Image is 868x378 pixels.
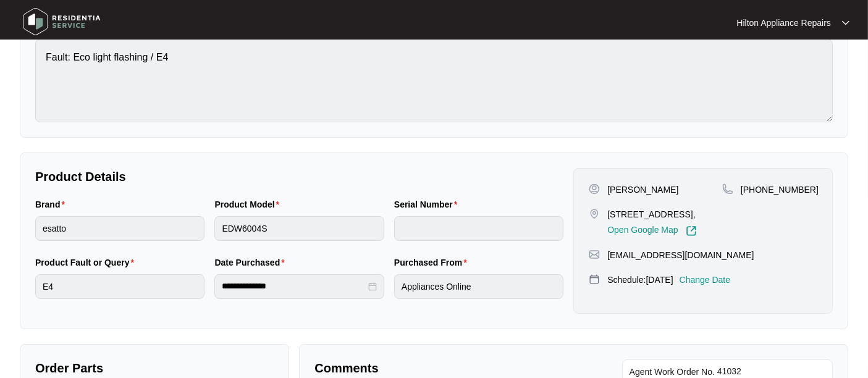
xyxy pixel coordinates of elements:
[35,216,204,241] input: Brand
[607,249,754,261] p: [EMAIL_ADDRESS][DOMAIN_NAME]
[741,185,819,195] span: [PHONE_NUMBER]
[686,225,697,237] img: Link-External
[589,183,600,195] img: user-pin
[35,39,833,122] textarea: Fault: Eco light flashing / E4
[35,256,139,269] label: Product Fault or Query
[394,216,563,241] input: Serial Number
[394,274,563,299] input: Purchased From
[222,280,365,293] input: Date Purchased
[842,20,849,26] img: dropdown arrow
[736,17,831,29] p: Hilton Appliance Repairs
[589,274,600,285] img: map-pin
[214,256,289,269] label: Date Purchased
[314,359,565,377] p: Comments
[35,168,563,185] p: Product Details
[35,274,204,299] input: Product Fault or Query
[214,198,284,211] label: Product Model
[607,183,678,196] p: [PERSON_NAME]
[589,249,600,260] img: map-pin
[607,274,673,286] p: Schedule: [DATE]
[589,208,600,219] img: map-pin
[394,198,462,211] label: Serial Number
[35,198,70,211] label: Brand
[214,216,384,241] input: Product Model
[394,256,472,269] label: Purchased From
[607,208,696,220] p: [STREET_ADDRESS],
[680,274,731,286] p: Change Date
[35,359,274,377] p: Order Parts
[19,3,105,40] img: residentia service logo
[607,225,696,237] a: Open Google Map
[722,183,733,195] img: map-pin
